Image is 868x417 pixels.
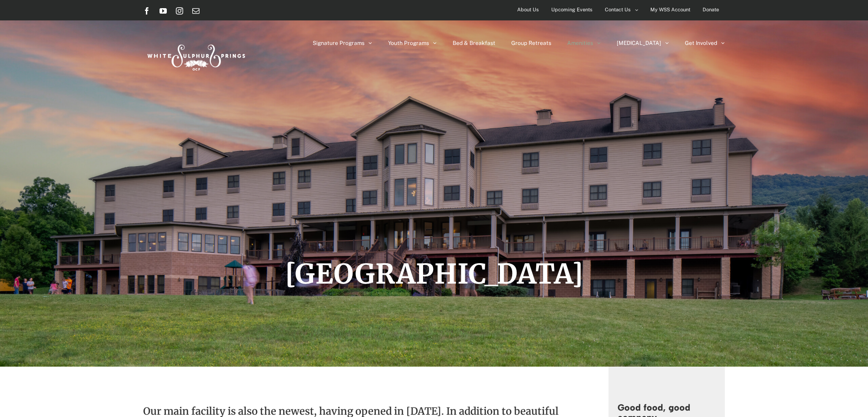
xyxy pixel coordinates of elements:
a: YouTube [160,7,167,15]
a: Youth Programs [388,20,437,66]
span: Youth Programs [388,40,429,46]
span: Contact Us [605,3,631,16]
a: Group Retreats [511,20,551,66]
span: Signature Programs [313,40,364,46]
a: Signature Programs [313,20,372,66]
span: [GEOGRAPHIC_DATA] [285,257,584,291]
a: Instagram [176,7,183,15]
a: Facebook [143,7,150,15]
span: Get Involved [685,40,717,46]
span: Donate [703,3,719,16]
a: Bed & Breakfast [453,20,495,66]
a: Get Involved [685,20,725,66]
img: White Sulphur Springs Logo [143,34,248,77]
span: [MEDICAL_DATA] [617,40,661,46]
span: My WSS Account [650,3,690,16]
span: About Us [517,3,539,16]
span: Group Retreats [511,40,551,46]
span: Bed & Breakfast [453,40,495,46]
span: Amenities [567,40,593,46]
nav: Main Menu [313,20,725,66]
a: Email [192,7,200,15]
a: Amenities [567,20,601,66]
a: [MEDICAL_DATA] [617,20,669,66]
span: Upcoming Events [551,3,593,16]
